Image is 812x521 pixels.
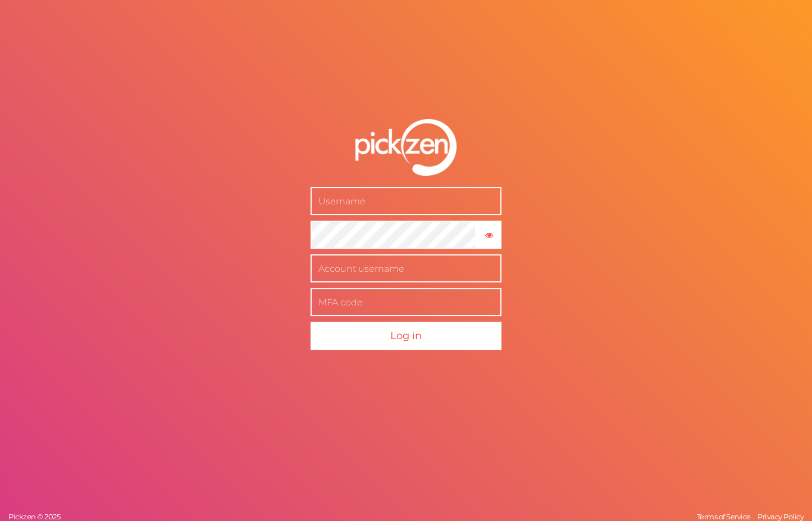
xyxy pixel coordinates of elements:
input: MFA code [311,289,501,317]
img: pz-logo-white.png [355,119,457,176]
a: Pickzen © 2025 [6,512,63,521]
button: Log in [311,322,501,350]
span: Terms of Service [697,512,751,521]
input: Username [311,188,501,216]
span: Log in [390,330,422,342]
input: Account username [311,255,501,283]
span: Privacy Policy [758,512,804,521]
a: Privacy Policy [755,512,806,521]
a: Terms of Service [694,512,754,521]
